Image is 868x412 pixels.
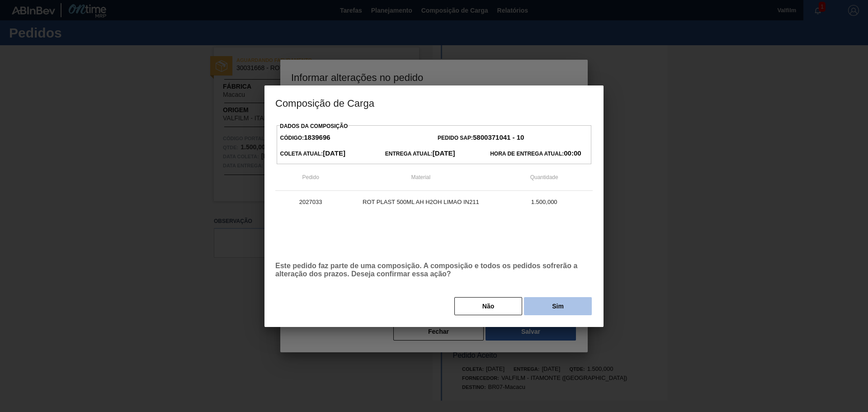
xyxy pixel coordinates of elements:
[280,123,348,129] label: Dados da Composição
[280,135,330,141] span: Código:
[275,191,346,213] td: 2027033
[438,135,524,141] span: Pedido SAP:
[275,262,593,278] p: Este pedido faz parte de uma composição. A composição e todos os pedidos sofrerão a alteração dos...
[323,149,345,157] strong: [DATE]
[411,174,431,180] span: Material
[433,149,455,157] strong: [DATE]
[302,174,319,180] span: Pedido
[495,191,593,213] td: 1.500,000
[264,85,604,120] h3: Composição de Carga
[564,149,581,157] strong: 00:00
[346,191,495,213] td: ROT PLAST 500ML AH H2OH LIMAO IN211
[473,133,524,141] strong: 5800371041 - 10
[304,133,330,141] strong: 1839696
[385,151,455,157] span: Entrega Atual:
[524,297,592,315] button: Sim
[490,151,581,157] span: Hora de Entrega Atual:
[280,151,345,157] span: Coleta Atual:
[454,297,522,315] button: Não
[530,174,558,180] span: Quantidade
